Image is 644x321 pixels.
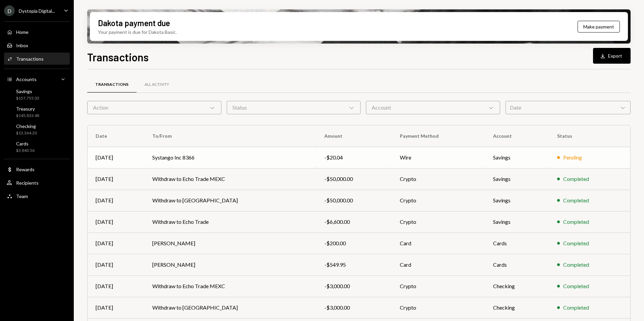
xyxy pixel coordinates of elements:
[316,125,392,147] th: Amount
[16,123,37,129] div: Checking
[392,147,485,168] td: Wire
[98,17,170,28] div: Dakota payment due
[87,101,221,114] div: Action
[16,76,37,82] div: Accounts
[4,39,70,51] a: Inbox
[4,163,70,175] a: Rewards
[578,21,620,33] button: Make payment
[324,153,384,162] div: -$20.04
[4,104,70,120] a: Treasury$145,833.48
[144,125,316,147] th: To/From
[96,239,136,247] div: [DATE]
[392,168,485,190] td: Crypto
[4,121,70,137] a: Checking$13,364.20
[563,153,582,162] div: Pending
[4,53,70,65] a: Transactions
[144,297,316,318] td: Withdraw to [GEOGRAPHIC_DATA]
[563,261,589,269] div: Completed
[485,147,549,168] td: Savings
[392,190,485,211] td: Crypto
[16,167,35,172] div: Rewards
[4,5,15,16] div: D
[392,297,485,318] td: Crypto
[324,261,384,269] div: -$549.95
[96,218,136,226] div: [DATE]
[593,48,631,64] button: Export
[16,141,35,146] div: Cards
[392,233,485,254] td: Card
[16,56,44,62] div: Transactions
[563,196,589,204] div: Completed
[98,28,177,36] div: Your payment is due for Dakota Basic.
[96,175,136,183] div: [DATE]
[4,139,70,155] a: Cards$3,843.56
[485,168,549,190] td: Savings
[4,86,70,103] a: Savings$157,755.03
[4,73,70,85] a: Accounts
[366,101,500,114] div: Account
[87,50,149,64] h1: Transactions
[16,29,29,35] div: Home
[16,148,35,153] div: $3,843.56
[88,125,144,147] th: Date
[144,275,316,297] td: Withdraw to Echo Trade MEXC
[485,211,549,233] td: Savings
[324,239,384,247] div: -$200.00
[95,82,128,87] div: Transactions
[563,175,589,183] div: Completed
[485,254,549,275] td: Cards
[144,147,316,168] td: Systango Inc 8366
[563,239,589,247] div: Completed
[96,282,136,290] div: [DATE]
[96,153,136,162] div: [DATE]
[96,261,136,269] div: [DATE]
[485,233,549,254] td: Cards
[16,180,39,186] div: Recipients
[87,76,137,93] a: Transactions
[16,113,39,119] div: $145,833.48
[16,193,28,199] div: Team
[16,130,37,136] div: $13,364.20
[392,275,485,297] td: Crypto
[324,304,384,312] div: -$3,000.00
[485,275,549,297] td: Checking
[324,175,384,183] div: -$50,000.00
[144,190,316,211] td: Withdraw to [GEOGRAPHIC_DATA]
[392,211,485,233] td: Crypto
[485,125,549,147] th: Account
[96,304,136,312] div: [DATE]
[324,218,384,226] div: -$6,600.00
[16,88,39,94] div: Savings
[16,95,39,101] div: $157,755.03
[19,8,55,14] div: Dystopia Digital...
[485,190,549,211] td: Savings
[549,125,630,147] th: Status
[563,218,589,226] div: Completed
[144,254,316,275] td: [PERSON_NAME]
[505,101,631,114] div: Date
[392,125,485,147] th: Payment Method
[563,304,589,312] div: Completed
[392,254,485,275] td: Card
[563,282,589,290] div: Completed
[144,211,316,233] td: Withdraw to Echo Trade
[96,196,136,204] div: [DATE]
[144,233,316,254] td: [PERSON_NAME]
[16,43,28,48] div: Inbox
[145,82,169,87] div: All Activity
[4,26,70,38] a: Home
[4,190,70,202] a: Team
[16,106,39,112] div: Treasury
[227,101,361,114] div: Status
[4,177,70,189] a: Recipients
[137,76,177,93] a: All Activity
[485,297,549,318] td: Checking
[324,282,384,290] div: -$3,000.00
[144,168,316,190] td: Withdraw to Echo Trade MEXC
[324,196,384,204] div: -$50,000.00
